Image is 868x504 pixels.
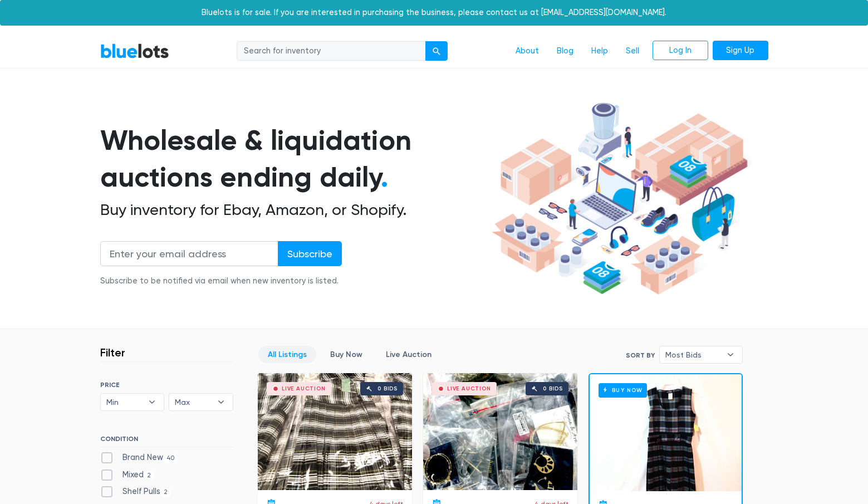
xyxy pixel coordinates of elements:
div: 0 bids [543,386,563,392]
span: 2 [144,471,155,480]
span: 40 [163,454,178,463]
div: Subscribe to be notified via email when new inventory is listed. [100,275,342,287]
h6: CONDITION [100,435,233,447]
label: Shelf Pulls [100,486,171,498]
input: Search for inventory [237,41,426,61]
b: ▾ [719,346,742,363]
b: ▾ [209,394,233,410]
b: ▾ [140,394,164,410]
input: Subscribe [278,241,342,266]
a: All Listings [258,346,316,363]
label: Brand New [100,452,178,464]
h6: PRICE [100,381,233,389]
h2: Buy inventory for Ebay, Amazon, or Shopify. [100,200,488,219]
div: Live Auction [447,386,491,392]
span: 2 [160,488,171,497]
a: Live Auction 0 bids [258,373,412,490]
h1: Wholesale & liquidation auctions ending daily [100,122,488,196]
a: Buy Now [590,374,742,491]
input: Enter your email address [100,241,278,266]
img: hero-ee84e7d0318cb26816c560f6b4441b76977f77a177738b4e94f68c95b2b83dbb.png [488,97,752,300]
span: Most Bids [665,346,721,363]
a: Sell [617,41,648,62]
div: 0 bids [377,386,398,392]
label: Mixed [100,469,155,481]
a: Sign Up [713,41,768,61]
label: Sort By [626,350,655,360]
a: Live Auction 0 bids [423,373,577,490]
a: Blog [548,41,582,62]
h6: Buy Now [599,383,647,397]
a: About [507,41,548,62]
a: Help [582,41,617,62]
a: Log In [653,41,708,61]
h3: Filter [100,346,125,359]
div: Live Auction [282,386,326,392]
span: Max [175,394,212,410]
a: Live Auction [376,346,441,363]
span: . [381,160,388,194]
a: Buy Now [321,346,372,363]
a: BlueLots [100,43,169,59]
span: Min [106,394,143,410]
